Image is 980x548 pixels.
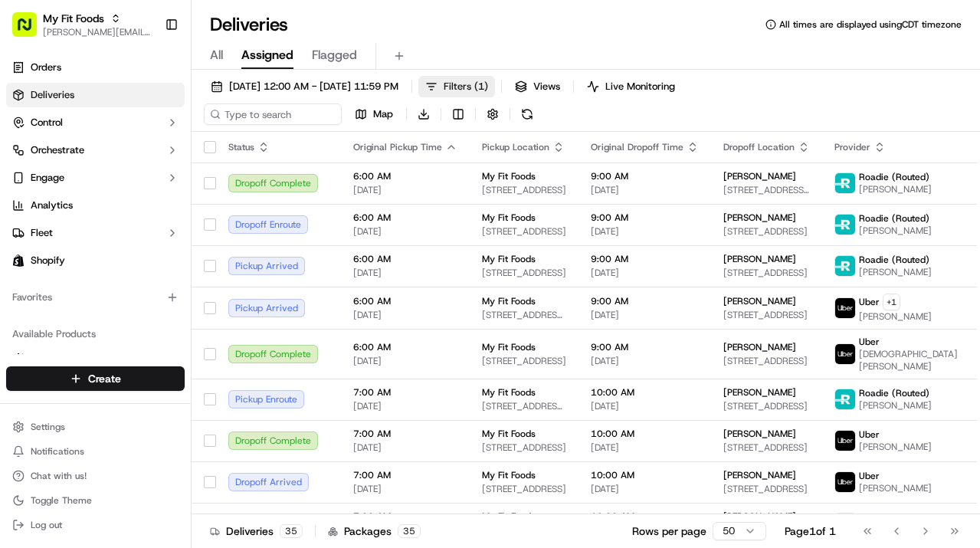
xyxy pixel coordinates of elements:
[723,483,810,495] span: [STREET_ADDRESS]
[12,254,25,267] img: Shopify logo
[418,76,495,97] button: Filters(1)
[353,309,457,321] span: [DATE]
[31,352,65,366] span: Nash AI
[723,469,796,481] span: [PERSON_NAME]
[723,386,796,399] span: [PERSON_NAME]
[591,141,683,153] span: Original Dropoff Time
[482,341,536,353] span: My Fit Foods
[723,170,796,182] span: [PERSON_NAME]
[353,184,457,196] span: [DATE]
[482,428,536,440] span: My Fit Foods
[482,386,536,399] span: My Fit Foods
[482,510,536,523] span: My Fit Foods
[591,170,699,182] span: 9:00 AM
[835,215,855,235] img: roadie-logo-v2.jpg
[859,266,932,278] span: [PERSON_NAME]
[516,103,538,125] button: Refresh
[859,310,932,323] span: [PERSON_NAME]
[15,146,43,174] img: 1736555255976-a54dd68f-1ca7-489b-9aae-adbdc363a1c4
[482,483,566,495] span: [STREET_ADDRESS]
[779,18,962,31] span: All times are displayed using CDT timezone
[328,523,421,539] div: Packages
[723,510,796,523] span: [PERSON_NAME]
[482,267,566,279] span: [STREET_ADDRESS]
[123,216,252,244] a: 💻API Documentation
[204,76,405,97] button: [DATE] 12:00 AM - [DATE] 11:59 PM
[145,222,246,238] span: API Documentation
[859,225,932,237] span: [PERSON_NAME]
[591,225,699,238] span: [DATE]
[591,267,699,279] span: [DATE]
[591,469,699,481] span: 10:00 AM
[591,355,699,367] span: [DATE]
[353,225,457,238] span: [DATE]
[31,222,117,238] span: Knowledge Base
[859,212,929,225] span: Roadie (Routed)
[31,61,61,74] span: Orders
[482,355,566,367] span: [STREET_ADDRESS]
[482,400,566,412] span: [STREET_ADDRESS][PERSON_NAME]
[15,15,46,46] img: Nash
[723,400,810,412] span: [STREET_ADDRESS]
[591,400,699,412] span: [DATE]
[152,260,185,271] span: Pylon
[859,296,880,308] span: Uber
[723,225,810,238] span: [STREET_ADDRESS]
[6,490,185,511] button: Toggle Theme
[204,103,342,125] input: Type to search
[280,524,303,538] div: 35
[591,212,699,224] span: 9:00 AM
[40,99,276,115] input: Got a question? Start typing here...
[6,366,185,391] button: Create
[6,465,185,487] button: Chat with us!
[6,221,185,245] button: Fleet
[353,212,457,224] span: 6:00 AM
[533,80,560,94] span: Views
[591,309,699,321] span: [DATE]
[6,416,185,438] button: Settings
[482,309,566,321] span: [STREET_ADDRESS][PERSON_NAME]
[6,193,185,218] a: Analytics
[43,11,104,26] button: My Fit Foods
[632,523,706,539] p: Rows per page
[353,469,457,481] span: 7:00 AM
[835,431,855,451] img: uber-new-logo.jpeg
[15,224,28,236] div: 📗
[353,267,457,279] span: [DATE]
[482,212,536,224] span: My Fit Foods
[31,116,63,130] span: Control
[353,170,457,182] span: 6:00 AM
[835,298,855,318] img: uber-new-logo.jpeg
[835,256,855,276] img: roadie-logo-v2.jpg
[52,146,251,162] div: Start new chat
[353,141,442,153] span: Original Pickup Time
[580,76,682,97] button: Live Monitoring
[591,441,699,454] span: [DATE]
[6,83,185,107] a: Deliveries
[859,399,932,412] span: [PERSON_NAME]
[6,441,185,462] button: Notifications
[482,253,536,265] span: My Fit Foods
[591,341,699,353] span: 9:00 AM
[482,141,549,153] span: Pickup Location
[31,519,62,531] span: Log out
[723,141,795,153] span: Dropoff Location
[508,76,567,97] button: Views
[723,441,810,454] span: [STREET_ADDRESS]
[6,322,185,346] div: Available Products
[835,344,855,364] img: uber-new-logo.jpeg
[723,184,810,196] span: [STREET_ADDRESS][PERSON_NAME]
[859,183,932,195] span: [PERSON_NAME]
[31,494,92,507] span: Toggle Theme
[723,355,810,367] span: [STREET_ADDRESS]
[723,253,796,265] span: [PERSON_NAME]
[12,352,179,366] a: Nash AI
[482,469,536,481] span: My Fit Foods
[31,445,84,458] span: Notifications
[129,224,142,236] div: 💻
[353,295,457,307] span: 6:00 AM
[591,253,699,265] span: 9:00 AM
[312,46,357,64] span: Flagged
[859,171,929,183] span: Roadie (Routed)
